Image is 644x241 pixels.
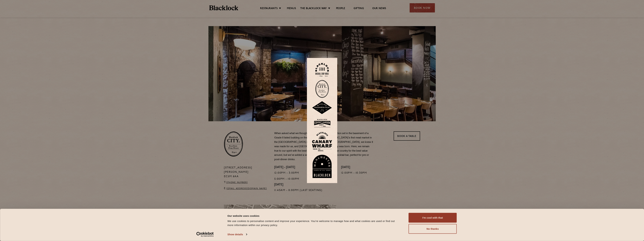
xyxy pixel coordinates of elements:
button: No thanks [409,224,457,234]
a: Usercentrics Cookiebot - opens in a new window [190,232,220,237]
div: We use cookies to personalise content and improve your experience. You're welcome to manage how a... [227,219,401,227]
div: Our website uses cookies [227,214,401,218]
img: BL_Manchester_Logo-bleed.png [312,155,332,178]
img: Soho-stamp-default.svg [315,63,329,77]
button: I'm cool with that [409,213,457,223]
img: City-stamp-default.svg [315,80,329,98]
a: Show details [227,232,247,237]
img: BLA_1470_CoventGarden_Website_Solid.svg [312,118,332,129]
img: BL_CW_Logo_Website.svg [312,132,332,151]
img: Shoreditch-stamp-v2-default.svg [312,101,332,114]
